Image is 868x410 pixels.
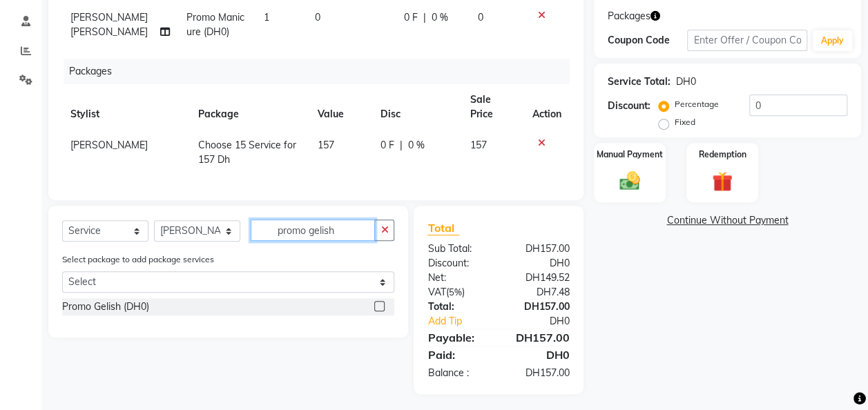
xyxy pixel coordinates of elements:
[309,84,372,130] th: Value
[499,271,580,285] div: DH149.52
[372,84,462,130] th: Disc
[70,139,148,151] span: [PERSON_NAME]
[499,346,580,363] div: DH0
[417,256,499,271] div: Discount:
[70,11,148,38] span: [PERSON_NAME] [PERSON_NAME]
[478,11,483,23] span: 0
[62,253,214,266] label: Select package to add package services
[431,10,447,25] span: 0 %
[417,242,499,256] div: Sub Total:
[524,84,570,130] th: Action
[417,285,499,300] div: ( )
[427,221,459,235] span: Total
[427,286,445,298] span: Vat
[315,11,320,23] span: 0
[499,285,580,300] div: DH7.48
[264,11,269,23] span: 1
[608,75,671,89] div: Service Total:
[403,10,417,25] span: 0 F
[190,84,309,130] th: Package
[62,84,190,130] th: Stylist
[675,116,695,128] label: Fixed
[417,314,512,329] a: Add Tip
[613,169,646,193] img: _cash.svg
[499,300,580,314] div: DH157.00
[608,33,688,48] div: Coupon Code
[198,139,296,166] span: Choose 15 Service for 157 Dh
[417,366,499,380] div: Balance :
[687,30,807,51] input: Enter Offer / Coupon Code
[706,169,739,195] img: _gift.svg
[813,30,852,51] button: Apply
[417,300,499,314] div: Total:
[186,11,244,38] span: Promo Manicure (DH0)
[400,138,403,153] span: |
[380,138,394,153] span: 0 F
[597,148,663,161] label: Manual Payment
[499,242,580,256] div: DH157.00
[417,271,499,285] div: Net:
[499,366,580,380] div: DH157.00
[251,219,375,241] input: Search or Scan
[597,213,858,228] a: Continue Without Payment
[676,75,696,89] div: DH0
[417,346,499,363] div: Paid:
[699,148,746,161] label: Redemption
[608,99,650,113] div: Discount:
[608,9,650,23] span: Packages
[64,59,580,84] div: Packages
[423,10,425,25] span: |
[462,84,524,130] th: Sale Price
[499,256,580,271] div: DH0
[62,300,149,314] div: Promo Gelish (DH0)
[512,314,580,329] div: DH0
[675,98,719,110] label: Percentage
[470,139,487,151] span: 157
[318,139,334,151] span: 157
[448,286,461,297] span: 5%
[499,329,580,346] div: DH157.00
[408,138,425,153] span: 0 %
[417,329,499,346] div: Payable:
